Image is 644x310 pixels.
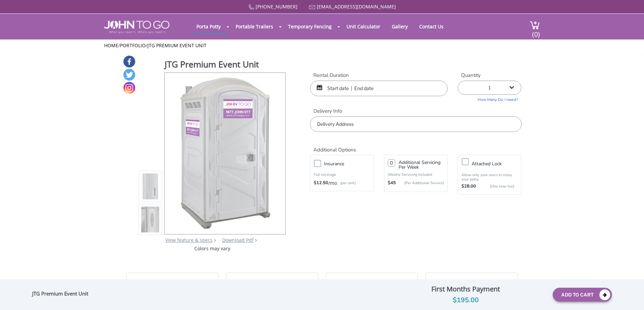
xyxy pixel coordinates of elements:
h3: Additional Servicing Per Week [399,160,444,170]
img: Mail [309,5,315,9]
p: Full coverage [314,171,370,178]
a: JTG Premium Event Unit [147,42,207,49]
a: Gallery [387,20,413,33]
p: Allow only your users to enjoy your potty. [461,173,518,181]
a: Unit Calculator [341,20,385,33]
img: Product [141,140,160,299]
div: JTG Premium Event Unit [32,290,92,299]
a: Download Pdf [222,237,254,243]
a: [PHONE_NUMBER] [256,3,297,10]
label: Rental Duration [310,72,448,79]
p: {One time fee} [479,183,514,190]
div: Colors may vary [139,245,286,252]
img: right arrow icon [214,239,216,242]
span: (0) [532,24,540,39]
a: Facebook [123,56,135,67]
label: Quantity [458,72,521,79]
div: $195.00 [384,295,547,306]
img: Product [174,73,276,232]
img: Product [141,107,160,266]
div: First Months Payment [384,283,547,295]
a: Porta Potty [191,20,226,33]
strong: $12.50 [314,180,328,187]
h3: Attached lock [472,160,524,168]
a: Contact Us [414,20,449,33]
a: Home [104,42,118,49]
img: Call [248,4,254,10]
a: View feature & specs [165,237,213,243]
a: Portable Trailers [231,20,278,33]
ul: / / [104,42,540,49]
p: (Per Additional Service) [396,180,444,186]
p: (per unit) [337,180,356,187]
a: Portfolio [120,42,146,49]
strong: $45 [388,180,396,187]
input: 0 [388,159,395,167]
div: /mo [314,180,370,187]
label: Delivery Info [310,108,521,115]
img: chevron.png [255,239,257,242]
button: Live Chat [617,283,644,310]
a: How Many Do I need? [458,95,521,103]
input: Delivery Address [310,116,521,132]
p: Weekly Servicing Included [388,172,444,177]
a: Instagram [123,82,135,94]
strong: $28.00 [461,183,476,190]
h2: Additional Options [310,139,521,153]
img: JOHN to go [104,21,169,33]
h3: Insurance [324,160,377,168]
button: Add To Cart [553,288,612,302]
h1: JTG Premium Event Unit [165,58,286,72]
input: Start date | End date [310,81,448,96]
a: [EMAIL_ADDRESS][DOMAIN_NAME] [317,3,396,10]
a: Twitter [123,69,135,81]
a: Temporary Fencing [283,20,337,33]
img: cart a [530,21,540,30]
